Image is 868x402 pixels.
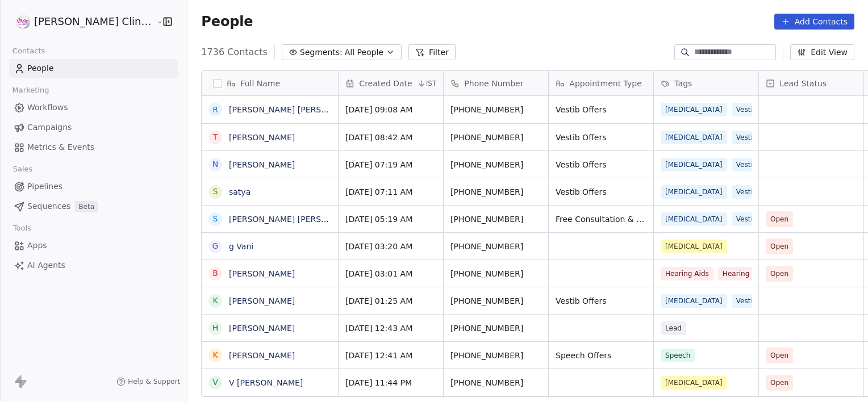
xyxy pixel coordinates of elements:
span: Sequences [27,200,70,212]
span: [PHONE_NUMBER] [450,323,541,334]
span: Vestib [732,158,762,171]
a: [PERSON_NAME] [229,133,295,142]
span: [MEDICAL_DATA] [661,185,727,199]
span: [MEDICAL_DATA] [661,240,727,253]
span: Vestib Offers [556,132,646,143]
span: Vestib [732,131,762,144]
span: Pipelines [27,181,62,192]
span: Help & Support [128,377,180,386]
span: Workflows [27,102,68,114]
span: [DATE] 08:42 AM [345,132,436,143]
span: Vestib Offers [556,186,646,198]
span: Created Date [359,78,412,89]
a: satya [229,187,251,196]
a: [PERSON_NAME] [229,351,295,360]
span: Phone Number [464,78,523,89]
button: Edit View [790,44,854,60]
span: [PHONE_NUMBER] [450,213,541,225]
span: Hearing [718,267,754,280]
a: AI Agents [9,256,178,275]
span: Contacts [7,43,50,60]
span: [MEDICAL_DATA] [661,131,727,144]
span: [DATE] 07:19 AM [345,159,436,170]
div: N [212,158,218,170]
span: Segments: [300,47,343,58]
span: Lead [661,321,686,335]
span: [MEDICAL_DATA] [661,376,727,390]
a: Pipelines [9,177,178,196]
span: [PHONE_NUMBER] [450,159,541,170]
a: Campaigns [9,118,178,137]
a: [PERSON_NAME] [229,160,295,169]
div: K [213,349,218,361]
span: Hearing Aids [661,267,713,280]
a: Apps [9,236,178,255]
span: [PHONE_NUMBER] [450,132,541,143]
button: [PERSON_NAME] Clinic External [14,12,148,31]
span: Vestib [732,294,762,308]
span: All People [345,47,383,58]
span: Vestib [732,103,762,116]
span: [MEDICAL_DATA] [661,294,727,308]
span: Beta [75,201,98,212]
a: Metrics & Events [9,138,178,157]
span: Open [770,241,788,252]
div: R [212,104,218,116]
span: Apps [27,240,47,252]
div: B [213,267,219,279]
span: Full Name [240,78,280,89]
span: [DATE] 07:11 AM [345,186,436,198]
span: Open [770,268,788,279]
div: Full Name [202,71,338,95]
a: g Vani [229,242,253,251]
div: Created DateIST [339,71,443,95]
span: Lead Status [779,78,827,89]
div: g [212,240,219,252]
span: [DATE] 01:25 AM [345,295,436,307]
a: People [9,59,178,78]
span: Vestib [732,185,762,199]
span: [MEDICAL_DATA] [661,212,727,226]
span: Vestib Offers [556,159,646,170]
span: [PHONE_NUMBER] [450,350,541,361]
span: [DATE] 09:08 AM [345,104,436,115]
span: [DATE] 03:20 AM [345,241,436,252]
a: V [PERSON_NAME] [229,378,303,387]
div: grid [202,96,339,397]
a: [PERSON_NAME] [229,324,295,333]
span: Open [770,377,788,388]
span: [DATE] 11:44 PM [345,377,436,388]
div: T [213,131,218,143]
div: Appointment Type [549,71,653,95]
a: [PERSON_NAME] [229,269,295,278]
span: Appointment Type [569,78,641,89]
span: AI Agents [27,259,65,271]
span: People [27,62,54,74]
button: Add Contacts [774,14,854,30]
button: Filter [408,44,456,60]
div: Tags [654,71,758,95]
span: 1736 Contacts [201,45,267,59]
a: SequencesBeta [9,197,178,216]
span: [DATE] 03:01 AM [345,268,436,279]
div: H [212,322,219,334]
span: Open [770,213,788,225]
span: Free Consultation & Free Screening [556,213,646,225]
div: V [213,376,219,388]
span: [PHONE_NUMBER] [450,241,541,252]
span: Marketing [7,82,54,99]
span: Tags [674,78,692,89]
span: [PHONE_NUMBER] [450,377,541,388]
div: s [213,186,218,198]
span: Speech Offers [556,350,646,361]
div: Lead Status [759,71,863,95]
span: [MEDICAL_DATA] [661,103,727,116]
a: [PERSON_NAME] [PERSON_NAME] [229,215,364,224]
div: Phone Number [444,71,548,95]
img: RASYA-Clinic%20Circle%20icon%20Transparent.png [16,15,30,28]
div: S [213,213,218,225]
span: [DATE] 12:43 AM [345,323,436,334]
span: [PHONE_NUMBER] [450,268,541,279]
span: Metrics & Events [27,141,94,153]
span: Vestib Offers [556,295,646,307]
